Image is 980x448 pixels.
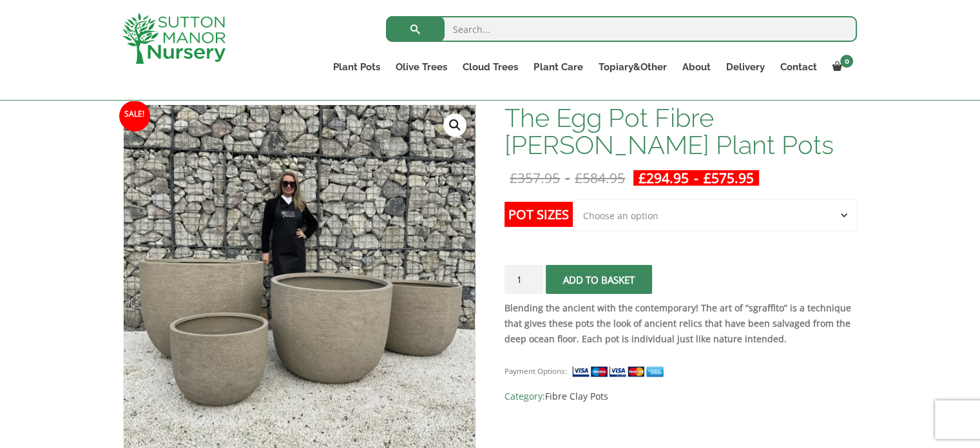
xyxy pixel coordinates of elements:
input: Search... [386,16,857,42]
span: Category: [504,389,857,404]
small: Payment Options: [504,366,567,376]
span: £ [639,169,646,187]
span: £ [575,169,582,187]
a: 0 [824,58,857,76]
del: - [504,170,630,186]
ins: - [633,170,759,186]
label: Pot Sizes [504,202,573,227]
bdi: 294.95 [639,169,689,187]
a: View full-screen image gallery [443,113,466,137]
a: Olive Trees [388,58,455,76]
a: Fibre Clay Pots [545,390,608,402]
h1: The Egg Pot Fibre [PERSON_NAME] Plant Pots [504,104,857,159]
img: logo [122,13,226,64]
strong: Blending the ancient with the contemporary! The art of “sgraffito” is a technique that gives thes... [504,302,851,345]
bdi: 584.95 [575,169,625,187]
a: Plant Pots [325,58,388,76]
span: 0 [840,55,853,68]
span: £ [510,169,517,187]
img: payment supported [572,365,668,378]
button: Add to basket [546,265,652,294]
a: Topiary&Other [590,58,674,76]
bdi: 357.95 [510,169,560,187]
a: Cloud Trees [455,58,526,76]
bdi: 575.95 [704,169,754,187]
input: Product quantity [504,265,543,294]
a: About [674,58,718,76]
a: Delivery [718,58,772,76]
span: £ [704,169,711,187]
span: Sale! [119,101,150,131]
a: Plant Care [526,58,590,76]
a: Contact [772,58,824,76]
